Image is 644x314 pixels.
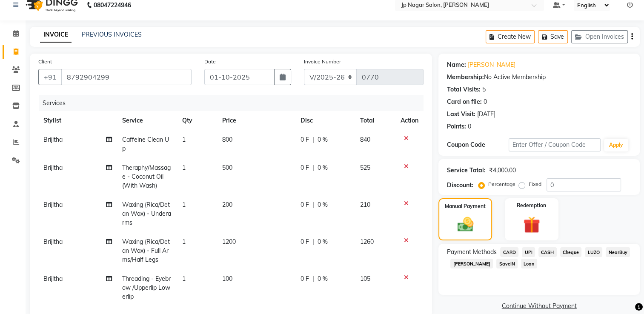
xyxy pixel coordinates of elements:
[301,163,309,172] span: 0 F
[43,275,63,283] span: Brijitha
[38,58,52,66] label: Client
[447,73,484,82] div: Membership:
[312,200,314,209] span: |
[182,238,186,245] span: 1
[182,164,186,171] span: 1
[450,259,493,268] span: [PERSON_NAME]
[560,247,582,257] span: Cheque
[452,215,478,234] img: _cash.svg
[82,31,142,38] a: PREVIOUS INVOICES
[312,163,314,172] span: |
[222,275,232,283] span: 100
[122,201,171,226] span: Waxing (Rica/Detan Wax) - Underarms
[538,247,557,257] span: CASH
[61,69,192,85] input: Search by Name/Mobile/Email/Code
[468,60,515,69] a: [PERSON_NAME]
[447,140,508,149] div: Coupon Code
[182,136,186,143] span: 1
[217,111,295,130] th: Price
[318,237,328,246] span: 0 %
[177,111,217,130] th: Qty
[40,27,72,43] a: INVOICE
[484,97,487,106] div: 0
[360,275,370,283] span: 105
[395,111,424,130] th: Action
[447,60,466,69] div: Name:
[312,135,314,144] span: |
[312,237,314,246] span: |
[360,238,374,245] span: 1260
[447,122,466,131] div: Points:
[447,248,497,257] span: Payment Methods
[122,238,170,263] span: Waxing (Rica/Detan Wax) - Full Arms/Half Legs
[571,30,628,43] button: Open Invoices
[301,237,309,246] span: 0 F
[521,259,537,268] span: Loan
[606,247,630,257] span: NearBuy
[304,58,341,66] label: Invoice Number
[301,274,309,283] span: 0 F
[360,136,370,143] span: 840
[468,122,471,131] div: 0
[355,111,395,130] th: Total
[447,73,631,82] div: No Active Membership
[122,275,171,300] span: Threading - Eyebrow /Upperlip Lowerlip
[477,110,495,119] div: [DATE]
[122,136,169,152] span: Caffeine Clean Up
[39,95,430,111] div: Services
[301,135,309,144] span: 0 F
[440,302,638,311] a: Continue Without Payment
[204,58,216,66] label: Date
[447,110,475,119] div: Last Visit:
[360,201,370,208] span: 210
[38,111,117,130] th: Stylist
[43,238,63,245] span: Brijitha
[482,85,486,94] div: 5
[222,201,232,208] span: 200
[312,274,314,283] span: |
[182,275,186,283] span: 1
[496,259,518,268] span: SaveIN
[500,247,518,257] span: CARD
[122,164,171,189] span: Theraphy/Massage - Coconut Oil (With Wash)
[222,136,232,143] span: 800
[538,30,568,43] button: Save
[585,247,602,257] span: LUZO
[488,180,515,188] label: Percentage
[222,238,236,245] span: 1200
[529,180,541,188] label: Fixed
[486,30,535,43] button: Create New
[360,164,370,171] span: 525
[222,164,232,171] span: 500
[447,97,482,106] div: Card on file:
[604,139,628,151] button: Apply
[318,163,328,172] span: 0 %
[318,135,328,144] span: 0 %
[447,181,473,190] div: Discount:
[517,202,546,209] label: Redemption
[295,111,355,130] th: Disc
[447,85,481,94] div: Total Visits:
[522,247,535,257] span: UPI
[318,274,328,283] span: 0 %
[43,136,63,143] span: Brijitha
[447,166,486,175] div: Service Total:
[445,203,486,210] label: Manual Payment
[43,164,63,171] span: Brijitha
[301,200,309,209] span: 0 F
[509,138,601,151] input: Enter Offer / Coupon Code
[518,214,545,235] img: _gift.svg
[43,201,63,208] span: Brijitha
[318,200,328,209] span: 0 %
[38,69,62,85] button: +91
[117,111,177,130] th: Service
[182,201,186,208] span: 1
[489,166,516,175] div: ₹4,000.00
